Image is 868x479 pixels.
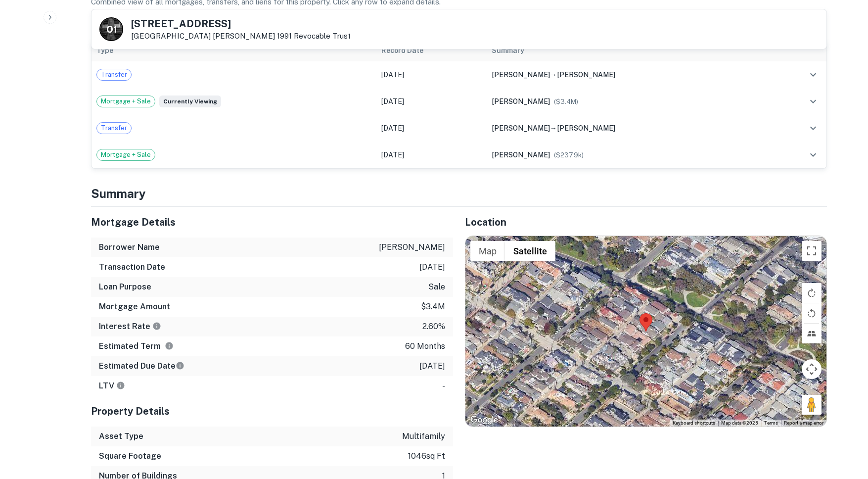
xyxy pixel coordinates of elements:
[557,124,615,132] span: [PERSON_NAME]
[802,241,822,261] button: Toggle fullscreen view
[213,32,351,40] a: [PERSON_NAME] 1991 Revocable Trust
[176,361,184,370] svg: Estimate is based on a standard schedule for this type of loan.
[159,96,221,107] span: Currently viewing
[97,96,155,106] span: Mortgage + Sale
[802,303,822,323] button: Rotate map counterclockwise
[116,381,125,390] svg: LTVs displayed on the website are for informational purposes only and may be reported incorrectly...
[419,261,445,273] p: [DATE]
[376,61,487,88] td: [DATE]
[376,40,487,61] th: Record Date
[802,324,822,343] button: Tilt map
[805,66,822,83] button: expand row
[805,146,822,163] button: expand row
[376,88,487,115] td: [DATE]
[97,150,155,160] span: Mortgage + Sale
[802,283,822,303] button: Rotate map clockwise
[99,321,161,333] h6: Interest Rate
[405,340,445,352] p: 60 months
[505,241,555,261] button: Show satellite imagery
[805,120,822,137] button: expand row
[91,40,377,61] th: Type
[673,420,715,427] button: Keyboard shortcuts
[421,301,445,313] p: $3.4m
[131,32,351,41] p: [GEOGRAPHIC_DATA]
[106,23,116,36] p: O 1
[402,431,445,442] p: multifamily
[99,281,151,293] h6: Loan Purpose
[492,124,550,132] span: [PERSON_NAME]
[428,281,445,293] p: sale
[492,97,550,105] span: [PERSON_NAME]
[165,341,174,350] svg: Term is based on a standard schedule for this type of loan.
[99,431,143,442] h6: Asset Type
[91,215,453,230] h5: Mortgage Details
[802,359,822,379] button: Map camera controls
[554,98,578,105] span: ($ 3.4M )
[99,241,160,253] h6: Borrower Name
[99,261,165,273] h6: Transaction Date
[819,400,868,447] iframe: Chat Widget
[99,380,125,392] h6: LTV
[802,395,822,415] button: Drag Pegman onto the map to open Street View
[91,185,827,202] h4: Summary
[99,340,174,352] h6: Estimated Term
[419,360,445,372] p: [DATE]
[99,450,161,462] h6: Square Footage
[764,420,778,426] a: Terms (opens in new tab)
[468,414,501,427] a: Open this area in Google Maps (opens a new window)
[97,123,131,133] span: Transfer
[492,123,765,134] div: →
[422,321,445,333] p: 2.60%
[131,19,351,29] h5: [STREET_ADDRESS]
[721,420,758,426] span: Map data ©2025
[408,450,445,462] p: 1046 sq ft
[376,142,487,168] td: [DATE]
[379,241,445,253] p: [PERSON_NAME]
[557,71,615,79] span: [PERSON_NAME]
[99,360,184,372] h6: Estimated Due Date
[468,414,501,427] img: Google
[492,69,765,80] div: →
[97,70,131,80] span: Transfer
[376,115,487,142] td: [DATE]
[492,151,550,159] span: [PERSON_NAME]
[470,241,505,261] button: Show street map
[554,151,584,159] span: ($ 237.9k )
[442,380,445,392] p: -
[465,215,827,230] h5: Location
[492,71,550,79] span: [PERSON_NAME]
[487,40,770,61] th: Summary
[784,420,823,426] a: Report a map error
[91,404,453,419] h5: Property Details
[152,322,161,331] svg: The interest rates displayed on the website are for informational purposes only and may be report...
[99,301,170,313] h6: Mortgage Amount
[805,93,822,110] button: expand row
